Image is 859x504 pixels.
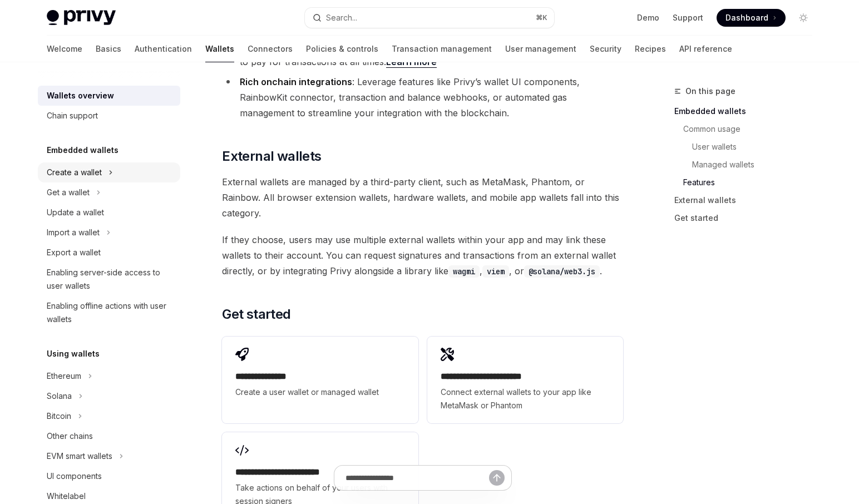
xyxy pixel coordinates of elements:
a: Wallets overview [38,86,180,106]
input: Ask a question... [345,466,489,490]
a: Get started [674,209,821,227]
a: User wallets [674,138,821,156]
a: Export a wallet [38,243,180,263]
code: viem [482,265,509,278]
div: Enabling server-side access to user wallets [47,266,174,293]
button: Open search [305,8,554,28]
button: Toggle EVM smart wallets section [38,446,180,466]
strong: Rich onchain integrations [240,76,352,87]
div: Search... [326,11,357,24]
span: On this page [685,85,735,98]
h5: Embedded wallets [47,144,119,157]
div: Get a wallet [47,186,90,199]
span: Create a user wallet or managed wallet [235,386,404,399]
a: External wallets [674,191,821,209]
a: Enabling server-side access to user wallets [38,263,180,296]
a: User management [505,36,576,62]
div: Other chains [47,429,93,443]
div: Ethereum [47,369,81,383]
span: External wallets are managed by a third-party client, such as MetaMask, Phantom, or Rainbow. All ... [222,174,623,221]
a: Features [674,174,821,191]
div: Enabling offline actions with user wallets [47,299,174,326]
a: Security [590,36,621,62]
div: UI components [47,470,102,483]
a: Managed wallets [674,156,821,174]
span: Connect external wallets to your app like MetaMask or Phantom [441,386,610,412]
a: API reference [679,36,732,62]
span: Dashboard [725,12,768,23]
div: Whitelabel [47,490,86,503]
div: Create a wallet [47,166,102,179]
div: Update a wallet [47,206,104,219]
button: Toggle dark mode [794,9,812,27]
span: Get started [222,305,290,323]
code: wagmi [448,265,480,278]
div: Solana [47,389,72,403]
a: Other chains [38,426,180,446]
div: Import a wallet [47,226,100,239]
button: Toggle Solana section [38,386,180,406]
a: Demo [637,12,659,23]
div: Bitcoin [47,409,71,423]
button: Toggle Bitcoin section [38,406,180,426]
button: Send message [489,470,505,486]
button: Toggle Import a wallet section [38,223,180,243]
span: ⌘ K [536,13,547,22]
a: Authentication [135,36,192,62]
button: Toggle Ethereum section [38,366,180,386]
a: Policies & controls [306,36,378,62]
div: Chain support [47,109,98,122]
a: Connectors [248,36,293,62]
a: Basics [96,36,121,62]
div: EVM smart wallets [47,449,112,463]
a: Support [673,12,703,23]
button: Toggle Create a wallet section [38,162,180,182]
a: Enabling offline actions with user wallets [38,296,180,329]
a: Common usage [674,120,821,138]
span: External wallets [222,147,321,165]
div: Export a wallet [47,246,101,259]
a: Update a wallet [38,202,180,223]
li: : Leverage features like Privy’s wallet UI components, RainbowKit connector, transaction and bala... [222,74,623,121]
a: UI components [38,466,180,486]
a: Wallets [205,36,234,62]
img: light logo [47,10,116,26]
a: Dashboard [717,9,786,27]
div: Wallets overview [47,89,114,102]
a: Embedded wallets [674,102,821,120]
a: Chain support [38,106,180,126]
a: Recipes [635,36,666,62]
button: Toggle Get a wallet section [38,182,180,202]
h5: Using wallets [47,347,100,360]
code: @solana/web3.js [524,265,600,278]
a: Welcome [47,36,82,62]
a: Transaction management [392,36,492,62]
span: If they choose, users may use multiple external wallets within your app and may link these wallet... [222,232,623,279]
